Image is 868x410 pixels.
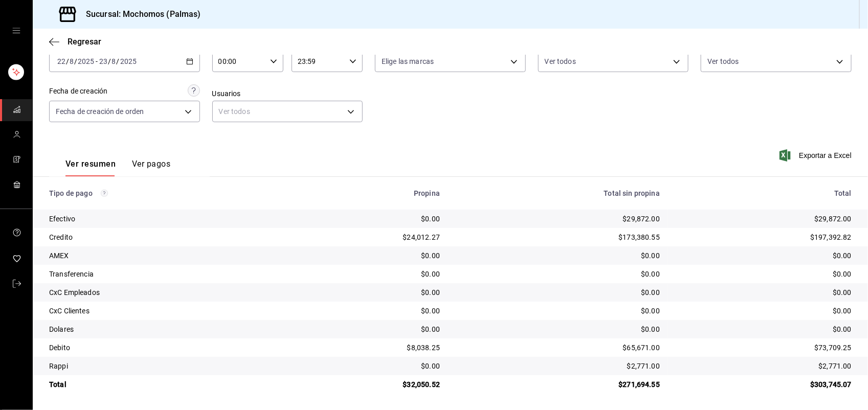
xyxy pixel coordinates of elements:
[456,343,660,353] div: $65,671.00
[456,214,660,224] div: $29,872.00
[65,159,116,176] button: Ver resumen
[68,37,101,47] span: Regresar
[676,324,852,334] div: $0.00
[782,149,852,162] button: Exportar a Excel
[212,101,363,122] div: Ver todos
[49,250,278,261] div: AMEX
[294,379,440,390] div: $32,050.52
[676,232,852,242] div: $197,392.82
[212,90,363,98] label: Usuarios
[49,343,278,353] div: Debito
[294,324,440,334] div: $0.00
[676,189,852,197] div: Total
[112,57,117,65] input: --
[294,287,440,298] div: $0.00
[49,306,278,316] div: CxC Clientes
[49,324,278,334] div: Dolares
[132,159,170,176] button: Ver pagos
[456,269,660,279] div: $0.00
[57,57,66,65] input: --
[77,57,95,65] input: ----
[66,57,69,65] span: /
[294,361,440,371] div: $0.00
[49,214,278,224] div: Efectivo
[676,361,852,371] div: $2,771.00
[49,269,278,279] div: Transferencia
[49,287,278,298] div: CxC Empleados
[545,56,576,66] span: Ver todos
[456,189,660,197] div: Total sin propina
[69,57,74,65] input: --
[49,86,107,97] div: Fecha de creación
[676,214,852,224] div: $29,872.00
[108,57,111,65] span: /
[96,57,98,65] span: -
[99,57,108,65] input: --
[74,57,77,65] span: /
[676,250,852,261] div: $0.00
[101,190,108,197] svg: Los pagos realizados con Pay y otras terminales son montos brutos.
[120,57,137,65] input: ----
[676,343,852,353] div: $73,709.25
[294,214,440,224] div: $0.00
[382,56,434,66] span: Elige las marcas
[676,379,852,390] div: $303,745.07
[49,379,278,390] div: Total
[294,343,440,353] div: $8,038.25
[294,232,440,242] div: $24,012.27
[294,269,440,279] div: $0.00
[56,106,144,117] span: Fecha de creación de orden
[117,57,120,65] span: /
[49,361,278,371] div: Rappi
[456,324,660,334] div: $0.00
[294,189,440,197] div: Propina
[676,306,852,316] div: $0.00
[294,250,440,261] div: $0.00
[49,232,278,242] div: Credito
[456,361,660,371] div: $2,771.00
[49,189,278,197] div: Tipo de pago
[456,379,660,390] div: $271,694.55
[456,232,660,242] div: $173,380.55
[456,306,660,316] div: $0.00
[676,269,852,279] div: $0.00
[456,250,660,261] div: $0.00
[456,287,660,298] div: $0.00
[49,37,101,47] button: Regresar
[676,287,852,298] div: $0.00
[78,8,201,20] h3: Sucursal: Mochomos (Palmas)
[12,27,20,35] button: open drawer
[707,56,739,66] span: Ver todos
[65,159,170,176] div: navigation tabs
[294,306,440,316] div: $0.00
